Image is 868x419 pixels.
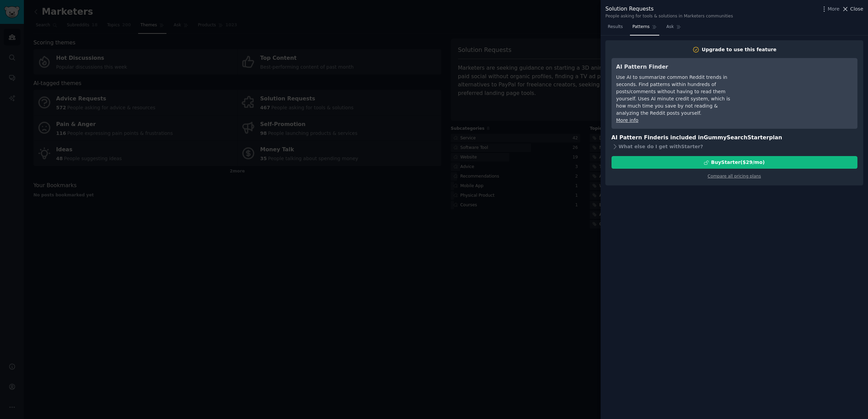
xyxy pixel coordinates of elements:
[664,22,683,36] a: Ask
[702,46,777,53] div: Upgrade to use this feature
[616,74,741,117] div: Use AI to summarize common Reddit trends in seconds. Find patterns within hundreds of posts/comme...
[605,22,625,36] a: Results
[612,156,857,169] button: BuyStarter($29/mo)
[630,22,659,36] a: Patterns
[842,5,863,13] button: Close
[612,142,857,151] div: What else do I get with Starter ?
[850,5,863,13] span: Close
[605,5,733,13] div: Solution Requests
[828,5,840,13] span: More
[704,134,769,141] span: GummySearch Starter
[612,134,857,142] h3: AI Pattern Finder is included in plan
[750,63,853,114] iframe: YouTube video player
[608,24,623,30] span: Results
[605,13,733,19] div: People asking for tools & solutions in Marketers communities
[632,24,649,30] span: Patterns
[711,159,765,166] div: Buy Starter ($ 29 /mo )
[666,24,674,30] span: Ask
[708,174,761,179] a: Compare all pricing plans
[821,5,840,13] button: More
[616,117,638,123] a: More info
[616,63,741,71] h3: AI Pattern Finder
